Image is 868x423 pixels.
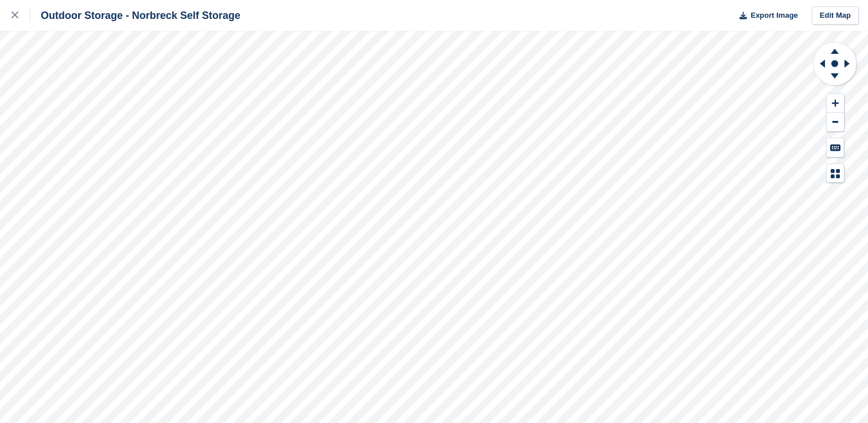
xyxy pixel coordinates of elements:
[750,10,797,21] span: Export Image
[827,164,844,183] button: Map Legend
[30,9,240,22] div: Outdoor Storage - Norbreck Self Storage
[827,113,844,132] button: Zoom Out
[827,138,844,157] button: Keyboard Shortcuts
[812,6,859,25] a: Edit Map
[827,94,844,113] button: Zoom In
[733,6,798,25] button: Export Image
